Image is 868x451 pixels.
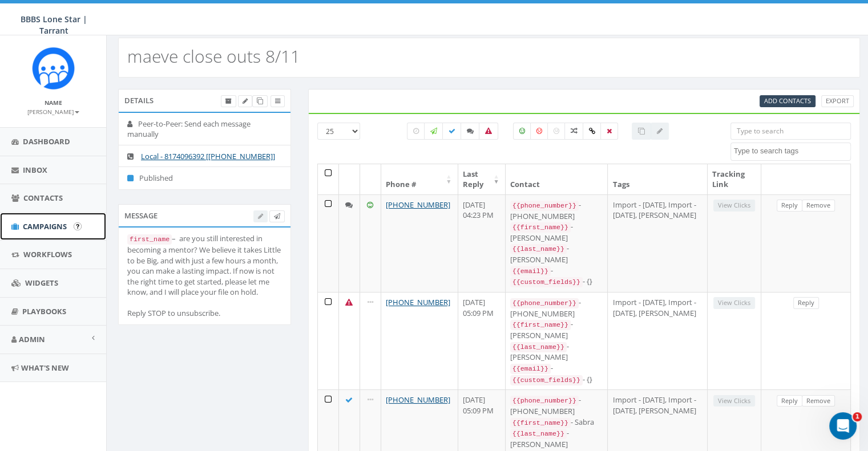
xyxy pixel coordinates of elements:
[274,212,280,220] span: Send Test Message
[424,123,443,140] label: Sending
[510,429,567,439] code: {{last_name}}
[22,306,66,316] span: Playbooks
[127,233,282,319] div: – are you still interested in becoming a mentor? We believe it takes Little to be Big, and with j...
[564,123,584,140] label: Mixed
[458,194,506,292] td: [DATE] 04:23 PM
[275,96,280,105] span: View Campaign Delivery Statistics
[510,417,603,428] div: - Sabra
[257,96,263,105] span: Clone Campaign
[510,201,579,211] code: {{phone_number}}
[777,395,802,407] a: Reply
[23,221,67,231] span: Campaigns
[600,123,618,140] label: Removed
[386,297,450,307] a: [PHONE_NUMBER]
[608,194,707,292] td: Import - [DATE], Import - [DATE], [PERSON_NAME]
[510,428,603,449] div: - [PERSON_NAME]
[506,164,608,194] th: Contact
[510,319,603,340] div: - [PERSON_NAME]
[458,164,506,194] th: Last Reply: activate to sort column ascending
[802,200,835,212] a: Remove
[510,320,571,330] code: {{first_name}}
[510,418,571,428] code: {{first_name}}
[510,298,579,308] code: {{phone_number}}
[442,123,462,140] label: Delivered
[27,106,79,116] a: [PERSON_NAME]
[530,123,548,140] label: Negative
[74,222,82,230] input: Submit
[127,234,172,245] code: first_name
[407,123,425,140] label: Pending
[23,193,63,203] span: Contacts
[510,276,603,287] div: - {}
[118,204,291,227] div: Message
[802,395,835,407] a: Remove
[510,200,603,221] div: - [PHONE_NUMBER]
[243,96,248,105] span: Edit Campaign Title
[510,341,603,363] div: - [PERSON_NAME]
[730,123,851,140] input: Type to search
[386,200,450,210] a: [PHONE_NUMBER]
[381,164,458,194] th: Phone #: activate to sort column ascending
[510,277,583,287] code: {{custom_fields}}
[127,174,139,182] i: Published
[45,99,62,107] small: Name
[510,395,603,416] div: - [PHONE_NUMBER]
[583,123,601,140] label: Link Clicked
[608,164,707,194] th: Tags
[510,222,571,233] code: {{first_name}}
[829,412,857,440] iframe: Intercom live chat
[777,200,802,212] a: Reply
[821,95,854,107] a: Export
[510,342,567,352] code: {{last_name}}
[510,266,551,277] code: {{email}}
[19,334,45,344] span: Admin
[510,374,603,385] div: - {}
[764,96,811,105] span: Add Contacts
[734,146,850,156] textarea: Search
[32,47,75,90] img: Rally_Corp_Icon_1.png
[23,136,70,147] span: Dashboard
[510,364,551,374] code: {{email}}
[127,47,300,66] h2: maeve close outs 8/11
[547,123,566,140] label: Neutral
[608,292,707,389] td: Import - [DATE], Import - [DATE], [PERSON_NAME]
[127,120,138,128] i: Peer-to-Peer
[141,151,275,161] a: Local - 8174096392 [[PHONE_NUMBER]]
[510,375,583,385] code: {{custom_fields}}
[510,265,603,277] div: -
[225,96,232,105] span: Archive Campaign
[119,113,290,145] li: Peer-to-Peer: Send each message manually
[513,123,531,140] label: Positive
[21,14,87,36] span: BBBS Lone Star | Tarrant
[119,166,290,189] li: Published
[23,165,47,175] span: Inbox
[764,96,811,105] span: CSV files only
[760,95,815,107] a: Add Contacts
[793,297,819,309] a: Reply
[510,221,603,243] div: - [PERSON_NAME]
[708,164,761,194] th: Tracking Link
[853,412,862,421] span: 1
[461,123,480,140] label: Replied
[510,363,603,374] div: -
[118,89,291,112] div: Details
[27,108,79,116] small: [PERSON_NAME]
[510,243,603,265] div: - [PERSON_NAME]
[510,396,579,406] code: {{phone_number}}
[510,244,567,254] code: {{last_name}}
[386,395,450,405] a: [PHONE_NUMBER]
[479,123,498,140] label: Bounced
[510,297,603,319] div: - [PHONE_NUMBER]
[21,363,69,373] span: What's New
[23,249,72,259] span: Workflows
[458,292,506,389] td: [DATE] 05:09 PM
[25,278,58,288] span: Widgets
